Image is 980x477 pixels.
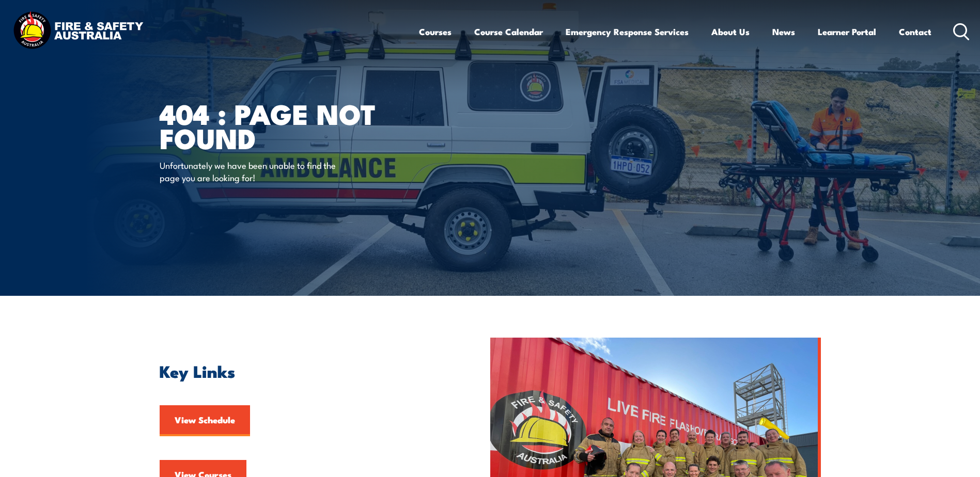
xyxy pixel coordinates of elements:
[711,18,750,45] a: About Us
[160,363,443,378] h2: Key Links
[899,18,931,45] a: Contact
[818,18,876,45] a: Learner Portal
[474,18,543,45] a: Course Calendar
[160,405,250,436] a: View Schedule
[160,101,415,149] h1: 404 : Page Not Found
[419,18,452,45] a: Courses
[566,18,689,45] a: Emergency Response Services
[160,159,348,183] p: Unfortunately we have been unable to find the page you are looking for!
[772,18,795,45] a: News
